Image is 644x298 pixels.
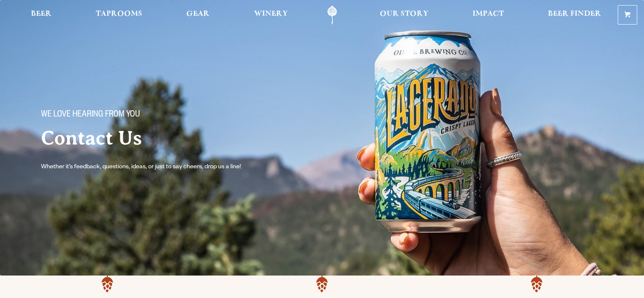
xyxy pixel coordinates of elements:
[473,11,504,17] span: Impact
[41,110,140,121] span: We love hearing from you
[380,11,428,17] span: Our Story
[41,162,258,173] p: Whether it’s feedback, questions, ideas, or just to say cheers, drop us a line!
[41,128,305,149] h2: Contact Us
[25,6,57,25] a: Beer
[548,11,601,17] span: Beer Finder
[467,6,509,25] a: Impact
[254,11,288,17] span: Winery
[96,11,142,17] span: Taprooms
[542,6,607,25] a: Beer Finder
[186,11,210,17] span: Gear
[31,11,52,17] span: Beer
[374,6,434,25] a: Our Story
[90,6,148,25] a: Taprooms
[316,6,348,25] a: Odell Home
[249,6,293,25] a: Winery
[181,6,215,25] a: Gear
